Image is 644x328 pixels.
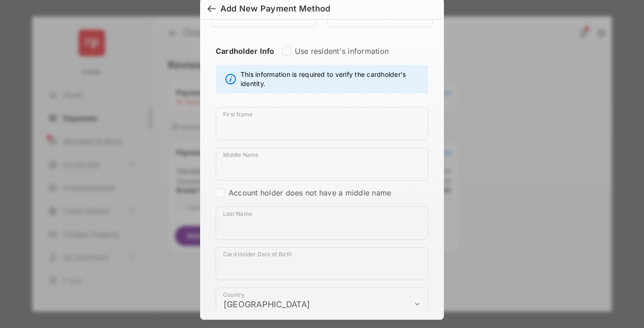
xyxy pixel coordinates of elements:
[220,4,330,14] div: Add New Payment Method
[229,188,391,197] label: Account holder does not have a middle name
[216,288,428,321] div: payment_method_screening[postal_addresses][country]
[241,70,423,88] span: This information is required to verify the cardholder's identity.
[216,46,275,72] strong: Cardholder Info
[295,46,389,56] label: Use resident's information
